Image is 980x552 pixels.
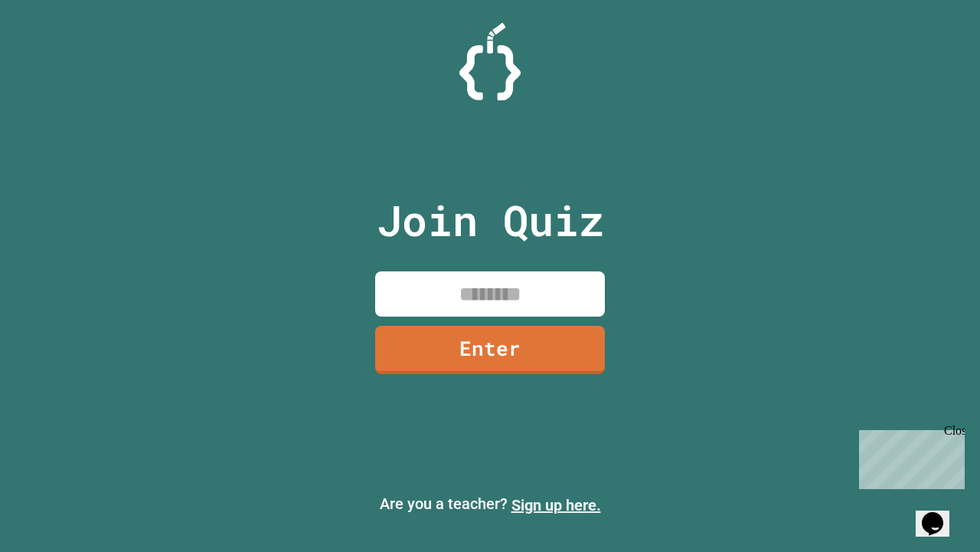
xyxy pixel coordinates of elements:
p: Are you a teacher? [12,492,968,517]
a: Enter [375,326,605,374]
a: Sign up here. [511,496,601,514]
iframe: chat widget [916,491,965,537]
div: Chat with us now!Close [6,6,106,97]
p: Join Quiz [377,189,604,252]
img: Logo.svg [459,23,521,100]
iframe: chat widget [853,424,965,489]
